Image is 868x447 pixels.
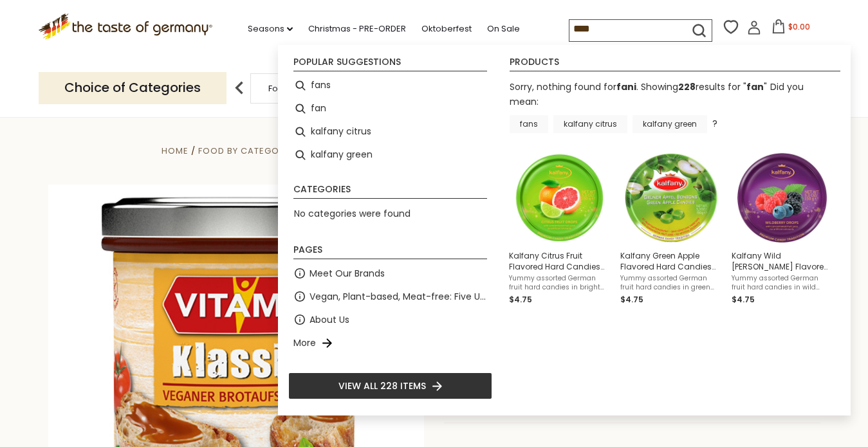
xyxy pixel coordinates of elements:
[309,313,349,327] a: About Us
[288,308,492,331] li: About Us
[39,72,226,104] p: Choice of Categories
[620,250,721,272] span: Kalfany Green Apple Flavored Hard Candies Tin, 150g
[288,120,492,143] li: kalfany citrus
[248,22,293,36] a: Seasons
[678,80,696,93] b: 228
[510,115,548,133] a: fans
[509,250,610,272] span: Kalfany Citrus Fruit Flavored Hard Candies Tin, 150g
[732,274,833,292] span: Yummy assorted German fruit hard candies in wild [PERSON_NAME] flavor. Naturally flavored with fr...
[421,22,472,36] a: Oktoberfest
[510,80,638,93] span: Sorry, nothing found for .
[735,151,829,244] img: Kalfany Wild Berry Candies in Tin
[487,22,520,36] a: On Sale
[513,151,606,244] img: Kalfany Citrus Fruit Drops
[624,151,717,244] img: Kalfany Green Apple Candies in Tin
[616,80,636,93] b: fani
[641,80,767,93] span: Showing results for " "
[615,146,726,311] li: Kalfany Green Apple Flavored Hard Candies Tin, 150g
[278,45,851,415] div: Instant Search Results
[226,75,252,101] img: previous arrow
[732,294,755,305] span: $4.75
[288,372,492,399] li: View all 228 items
[309,266,385,281] a: Meet Our Brands
[288,97,492,120] li: fan
[294,207,411,220] span: No categories were found
[162,145,189,157] a: Home
[726,146,838,311] li: Kalfany Wild Berry Flavored Hard Candies Tin, 150g
[788,21,810,32] span: $0.00
[764,19,818,39] button: $0.00
[198,145,290,157] a: Food By Category
[509,274,610,292] span: Yummy assorted German fruit hard candies in bright citrus flavors. Naturally flavored with fruit ...
[732,151,833,306] a: Kalfany Wild Berry Candies in TinKalfany Wild [PERSON_NAME] Flavored Hard Candies Tin, 150gYummy ...
[620,274,721,292] span: Yummy assorted German fruit hard candies in green apple flavor. Naturally flavored with fruit jui...
[746,80,764,93] a: fan
[288,331,492,354] li: More
[553,115,627,133] a: kalfany citrus
[288,74,492,97] li: fans
[308,22,406,36] a: Christmas - PRE-ORDER
[288,285,492,308] li: Vegan, Plant-based, Meat-free: Five Up and Coming Brands
[309,289,487,304] a: Vegan, Plant-based, Meat-free: Five Up and Coming Brands
[288,262,492,285] li: Meet Our Brands
[293,245,487,259] li: Pages
[268,84,343,93] a: Food By Category
[620,294,643,305] span: $4.75
[633,115,707,133] a: kalfany green
[510,57,840,71] li: Products
[504,146,615,311] li: Kalfany Citrus Fruit Flavored Hard Candies Tin, 150g
[338,379,426,393] span: View all 228 items
[620,151,721,306] a: Kalfany Green Apple Candies in TinKalfany Green Apple Flavored Hard Candies Tin, 150gYummy assort...
[510,80,804,130] div: Did you mean: ?
[293,57,487,71] li: Popular suggestions
[732,250,833,272] span: Kalfany Wild [PERSON_NAME] Flavored Hard Candies Tin, 150g
[509,294,532,305] span: $4.75
[288,143,492,167] li: kalfany green
[293,185,487,199] li: Categories
[509,151,610,306] a: Kalfany Citrus Fruit DropsKalfany Citrus Fruit Flavored Hard Candies Tin, 150gYummy assorted Germ...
